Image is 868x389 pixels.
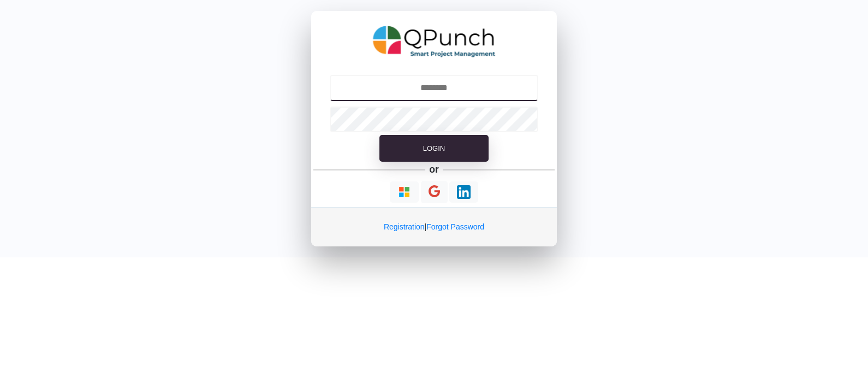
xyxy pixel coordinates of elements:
button: Continue With Microsoft Azure [390,181,419,203]
img: Loading... [397,185,411,199]
button: Login [379,135,489,162]
button: Continue With LinkedIn [449,181,478,203]
a: Registration [384,222,425,231]
button: Continue With Google [421,181,448,203]
img: QPunch [373,22,496,61]
span: Login [423,144,445,152]
h5: or [427,162,441,177]
a: Forgot Password [426,222,484,231]
img: Loading... [457,185,471,199]
div: | [311,207,557,246]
